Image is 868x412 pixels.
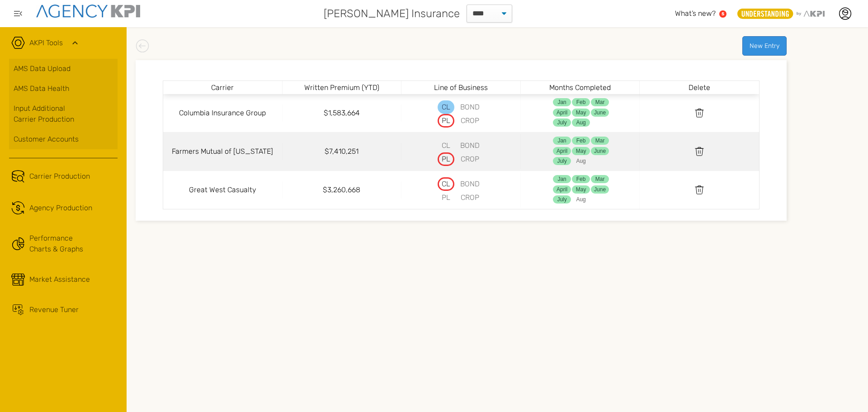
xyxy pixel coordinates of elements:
[553,195,571,204] div: July
[742,36,787,56] button: New Entry
[572,137,590,145] div: Feb
[553,175,571,183] div: Jan
[572,98,590,106] div: Feb
[404,83,518,92] div: Line of Business
[553,109,571,117] div: April
[719,10,726,18] a: 5
[438,152,454,166] div: PL
[523,83,637,92] div: Months Completed
[553,185,571,194] div: April
[553,137,571,145] div: Jan
[591,147,609,155] div: June
[456,191,484,204] div: CROP
[591,109,609,117] div: June
[438,100,454,114] div: CL
[171,146,274,157] span: Farmers Mutual of [US_STATE]
[9,99,118,129] a: Input AdditionalCarrier Production
[171,108,274,118] span: Columbia Insurance Group
[572,185,590,194] div: May
[285,146,399,157] div: $7,410,251
[553,118,571,127] div: July
[438,177,454,191] div: CL
[438,114,454,128] div: PL
[456,177,484,191] div: BOND
[591,185,609,194] div: June
[456,139,484,152] div: BOND
[285,108,399,118] div: $1,583,664
[553,98,571,106] div: Jan
[572,118,590,127] div: Aug
[36,5,140,18] img: agencykpi-logo-550x69-2d9e3fa8.png
[572,157,590,165] div: Aug
[572,147,590,155] div: May
[642,83,757,92] div: Delete
[29,203,92,213] span: Agency Production
[438,139,454,152] div: CL
[553,147,571,155] div: April
[572,195,590,204] div: Aug
[29,171,90,182] span: Carrier Production
[29,38,63,48] a: AKPI Tools
[456,152,484,166] div: CROP
[591,98,609,106] div: Mar
[165,83,280,92] div: Carrier
[438,191,454,204] div: PL
[675,9,716,18] span: What’s new?
[285,83,399,92] div: Written Premium (YTD)
[9,79,118,99] a: AMS Data Health
[285,185,399,195] div: $3,260,668
[14,83,69,94] span: AMS Data Health
[553,157,571,165] div: July
[722,11,724,16] text: 5
[9,129,118,149] a: Customer Accounts
[456,100,484,114] div: BOND
[591,137,609,145] div: Mar
[572,109,590,117] div: May
[171,185,274,195] span: Great West Casualty
[14,134,113,145] div: Customer Accounts
[591,175,609,183] div: Mar
[572,175,590,183] div: Feb
[456,114,484,128] div: CROP
[29,304,79,315] span: Revenue Tuner
[324,5,460,22] span: [PERSON_NAME] Insurance
[29,274,90,285] span: Market Assistance
[9,59,118,79] a: AMS Data Upload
